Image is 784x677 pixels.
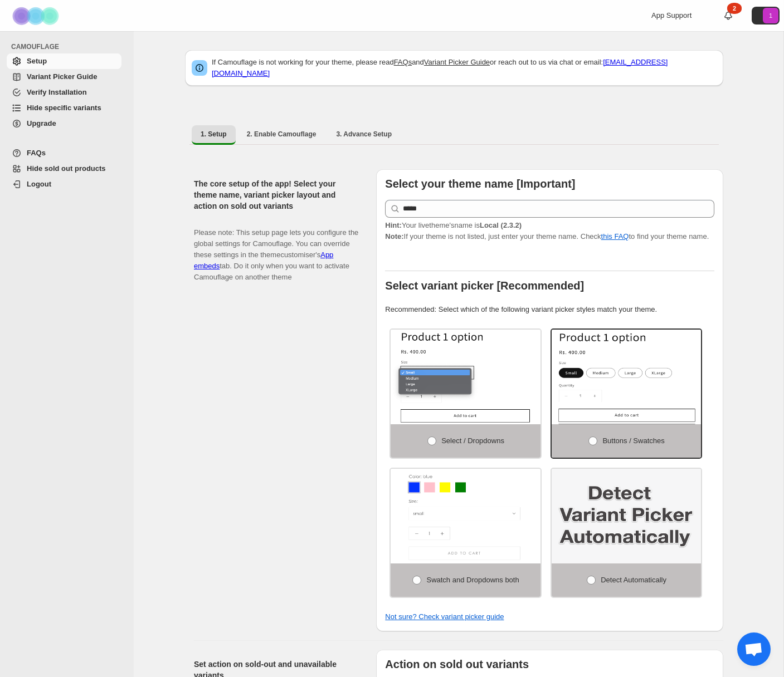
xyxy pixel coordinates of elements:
span: Select / Dropdowns [441,436,504,445]
b: Action on sold out variants [385,658,529,670]
span: Your live theme's name is [385,221,522,229]
div: 2 [727,3,742,14]
a: Not sure? Check variant picker guide [385,612,504,621]
button: Avatar with initials 1 [752,7,780,24]
a: Hide sold out products [7,161,121,176]
a: 2 [723,10,734,21]
span: 3. Advance Setup [336,130,392,139]
img: Select / Dropdowns [391,330,540,424]
a: FAQs [394,58,412,66]
a: Setup [7,53,121,69]
strong: Note: [385,232,403,241]
a: Hide specific variants [7,100,121,116]
span: Buttons / Swatches [602,436,664,445]
span: Hide sold out products [27,164,106,173]
span: Setup [27,57,47,65]
a: Upgrade [7,116,121,131]
span: Avatar with initials 1 [763,8,778,23]
div: Open chat [737,632,771,666]
strong: Hint: [385,221,402,229]
img: Swatch and Dropdowns both [391,469,540,563]
a: Verify Installation [7,85,121,100]
span: Variant Picker Guide [27,72,97,81]
b: Select variant picker [Recommended] [385,279,584,292]
span: 1. Setup [201,130,227,139]
span: Upgrade [27,119,56,127]
text: 1 [769,12,772,19]
a: Variant Picker Guide [424,58,490,66]
strong: Local (2.3.2) [480,221,522,229]
span: CAMOUFLAGE [11,42,126,51]
p: If your theme is not listed, just enter your theme name. Check to find your theme name. [385,220,714,242]
span: 2. Enable Camouflage [247,130,316,139]
a: Logout [7,176,121,192]
img: Detect Automatically [552,469,702,563]
span: Detect Automatically [601,576,666,584]
span: Logout [27,180,51,188]
p: Please note: This setup page lets you configure the global settings for Camouflage. You can overr... [194,216,358,283]
a: Variant Picker Guide [7,69,121,85]
span: Hide specific variants [27,104,101,112]
b: Select your theme name [Important] [385,178,575,190]
img: Camouflage [9,1,65,31]
h2: The core setup of the app! Select your theme name, variant picker layout and action on sold out v... [194,178,358,212]
span: FAQs [27,149,46,157]
a: this FAQ [601,232,629,241]
span: Swatch and Dropdowns both [426,576,519,584]
p: If Camouflage is not working for your theme, please read and or reach out to us via chat or email: [212,57,717,79]
img: Buttons / Swatches [552,330,702,424]
a: FAQs [7,145,121,161]
span: App Support [651,11,692,19]
span: Verify Installation [27,88,87,96]
p: Recommended: Select which of the following variant picker styles match your theme. [385,304,714,315]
